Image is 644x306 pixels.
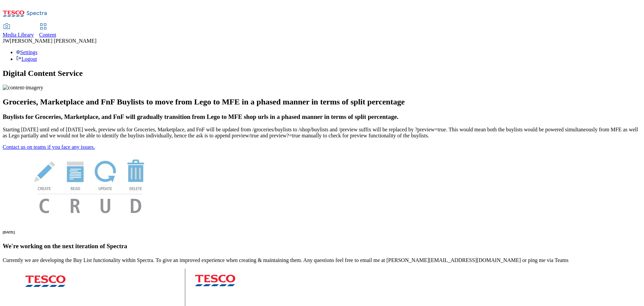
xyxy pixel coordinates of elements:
a: Settings [16,49,38,55]
img: content-imagery [3,85,43,91]
a: Media Library [3,24,34,38]
h6: [DATE] [3,230,641,234]
span: JW [3,38,10,44]
span: Media Library [3,32,34,38]
a: Contact us on teams if you face any issues. [3,144,95,150]
p: Currently we are developing the Buy List functionality within Spectra. To give an improved experi... [3,257,641,263]
span: [PERSON_NAME] [PERSON_NAME] [10,38,96,44]
h3: We're working on the next iteration of Spectra [3,243,641,250]
a: Content [39,24,56,38]
span: Content [39,32,56,38]
h1: Digital Content Service [3,69,641,78]
img: News Image [3,150,177,220]
h2: Groceries, Marketplace and FnF Buylists to move from Lego to MFE in a phased manner in terms of s... [3,97,641,106]
p: Starting [DATE] until end of [DATE] week, preview urls for Groceries, Marketplace, and FnF will b... [3,127,641,139]
a: Logout [16,56,37,62]
h3: Buylists for Groceries, Marketplace, and FnF will gradually transition from Lego to MFE shop urls... [3,113,641,121]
